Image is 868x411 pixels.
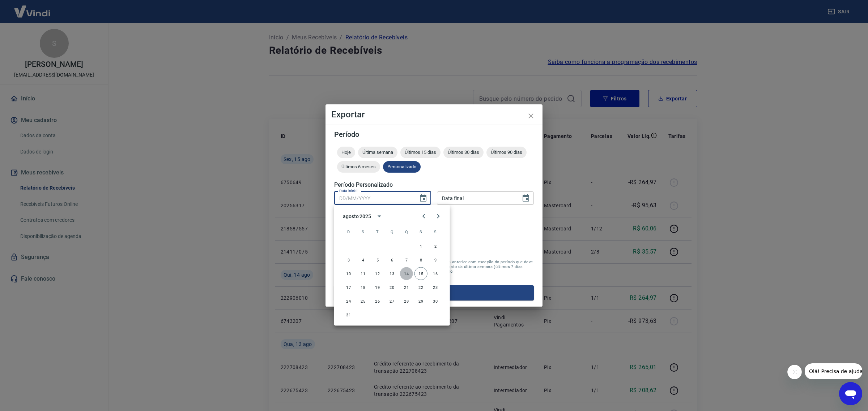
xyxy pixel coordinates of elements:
[373,210,386,222] button: calendar view is open, switch to year view
[429,295,442,308] button: 30
[383,161,421,173] div: Personalizado
[386,281,399,294] button: 20
[414,267,427,280] button: 15
[358,147,397,158] div: Última semana
[522,107,540,125] button: close
[414,240,427,253] button: 1
[400,254,413,267] button: 7
[334,181,534,189] h5: Período Personalizado
[486,150,527,155] span: Últimos 90 dias
[357,267,370,280] button: 11
[342,308,355,321] button: 31
[371,254,384,267] button: 5
[339,188,358,194] label: Data inicial
[337,147,355,158] div: Hoje
[371,281,384,294] button: 19
[414,225,427,239] span: sexta-feira
[357,295,370,308] button: 25
[337,161,380,173] div: Últimos 6 meses
[437,191,516,205] input: DD/MM/YYYY
[337,164,380,169] span: Últimos 6 meses
[386,225,399,239] span: quarta-feira
[383,164,421,169] span: Personalizado
[386,295,399,308] button: 27
[400,225,413,239] span: quinta-feira
[429,240,442,253] button: 2
[400,267,413,280] button: 14
[334,131,534,138] h5: Período
[342,295,355,308] button: 24
[414,254,427,267] button: 8
[371,295,384,308] button: 26
[400,281,413,294] button: 21
[431,209,446,224] button: Next month
[342,225,355,239] span: domingo
[416,191,430,205] button: Choose date
[357,254,370,267] button: 4
[400,150,441,155] span: Últimos 15 dias
[386,254,399,267] button: 6
[414,295,427,308] button: 29
[331,110,537,119] h4: Exportar
[337,150,355,155] span: Hoje
[343,212,371,220] div: agosto 2025
[4,5,61,11] span: Olá! Precisa de ajuda?
[443,147,484,158] div: Últimos 30 dias
[358,150,397,155] span: Última semana
[414,281,427,294] button: 22
[342,254,355,267] button: 3
[386,267,399,280] button: 13
[417,209,431,224] button: Previous month
[519,191,533,205] button: Choose date
[357,281,370,294] button: 18
[787,365,802,379] iframe: Fechar mensagem
[839,382,862,405] iframe: Botão para abrir a janela de mensagens
[357,225,370,239] span: segunda-feira
[429,267,442,280] button: 16
[429,254,442,267] button: 9
[443,150,484,155] span: Últimos 30 dias
[371,225,384,239] span: terça-feira
[371,267,384,280] button: 12
[429,225,442,239] span: sábado
[486,147,527,158] div: Últimos 90 dias
[342,267,355,280] button: 10
[334,191,413,205] input: DD/MM/YYYY
[429,281,442,294] button: 23
[342,281,355,294] button: 17
[400,295,413,308] button: 28
[400,147,441,158] div: Últimos 15 dias
[805,363,862,379] iframe: Mensagem da empresa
